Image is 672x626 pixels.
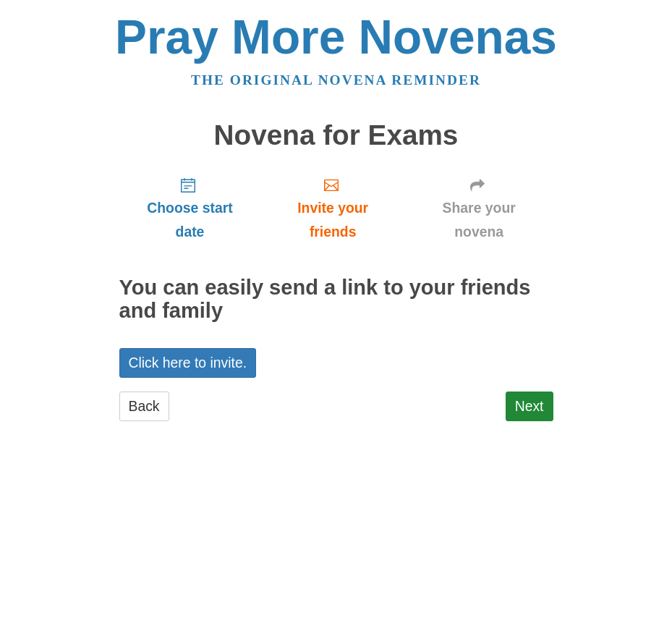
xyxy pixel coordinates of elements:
a: Invite your friends [260,165,404,251]
a: Next [506,392,553,421]
a: Back [119,392,169,421]
a: Click here to invite. [119,348,257,378]
span: Share your novena [420,196,539,244]
a: Share your novena [405,165,553,251]
h2: You can easily send a link to your friends and family [119,276,553,323]
a: The original novena reminder [191,72,481,88]
a: Choose start date [119,165,261,251]
span: Choose start date [134,196,247,244]
a: Pray More Novenas [115,10,557,64]
h1: Novena for Exams [119,120,553,151]
span: Invite your friends [275,196,390,244]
